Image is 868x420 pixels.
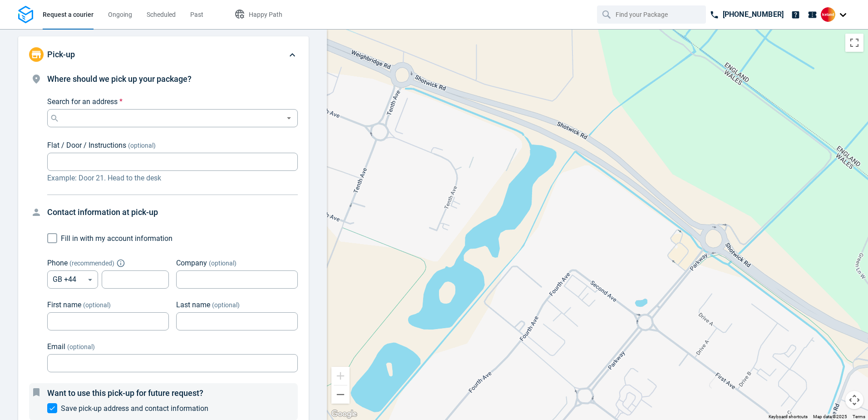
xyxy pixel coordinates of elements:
h4: Contact information at pick-up [47,206,298,219]
button: Zoom out [331,385,350,404]
span: Ongoing [108,11,132,18]
span: Want to use this pick-up for future request? [47,388,203,398]
input: Find your Package [616,6,689,23]
span: First name [47,300,81,309]
span: Where should we pick up your package? [47,74,192,84]
a: Terms [853,414,865,419]
span: Past [190,11,203,18]
img: Google [329,408,359,420]
a: Open this area in Google Maps (opens a new window) [329,408,359,420]
span: ( recommended ) [69,260,114,267]
div: GB +44 [47,270,98,289]
span: (optional) [209,260,237,267]
span: Fill in with my account information [61,234,173,243]
span: Phone [47,259,68,267]
span: (optional) [67,343,95,350]
button: Explain "Recommended" [118,260,123,266]
span: Save pick-up address and contact information [61,404,208,413]
p: [PHONE_NUMBER] [723,9,784,20]
div: Pick-up [18,36,309,73]
span: Company [176,259,207,267]
span: Pick-up [47,50,75,59]
img: Client [821,7,835,22]
span: Last name [176,300,210,309]
span: (optional) [212,301,240,309]
span: Request a courier [43,11,94,18]
a: [PHONE_NUMBER] [706,5,787,24]
span: Scheduled [147,11,176,18]
p: Example: Door 21. Head to the desk [47,173,298,184]
img: Logo [18,6,33,24]
span: Happy Path [249,11,282,18]
span: (optional) [83,301,111,309]
span: Flat / Door / Instructions [47,141,126,150]
button: Map camera controls [845,391,863,409]
span: Map data ©2025 [813,414,847,419]
span: Email [47,342,65,351]
button: Zoom in [331,367,350,385]
span: (optional) [128,142,156,149]
button: Toggle fullscreen view [845,34,863,52]
button: Open [283,113,295,124]
button: Keyboard shortcuts [769,414,808,420]
span: Search for an address [47,97,118,106]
